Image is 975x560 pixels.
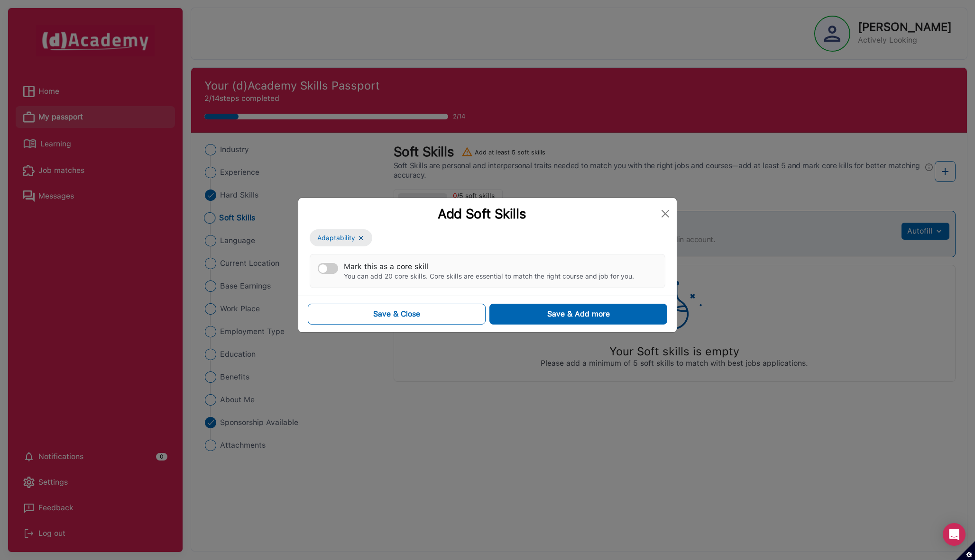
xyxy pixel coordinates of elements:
[318,263,338,274] button: Mark this as a core skillYou can add 20 core skills. Core skills are essential to match the right...
[344,262,634,271] div: Mark this as a core skill
[317,233,355,243] span: Adaptability
[658,206,673,221] button: Close
[308,304,486,325] button: Save & Close
[956,541,975,560] button: Set cookie preferences
[310,229,372,246] button: Adaptability
[357,234,365,242] img: ...
[306,206,658,222] div: Add Soft Skills
[489,304,667,325] button: Save & Add more
[547,308,610,320] div: Save & Add more
[943,523,966,546] div: Open Intercom Messenger
[373,308,420,320] div: Save & Close
[344,272,634,280] div: You can add 20 core skills. Core skills are essential to match the right course and job for you.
